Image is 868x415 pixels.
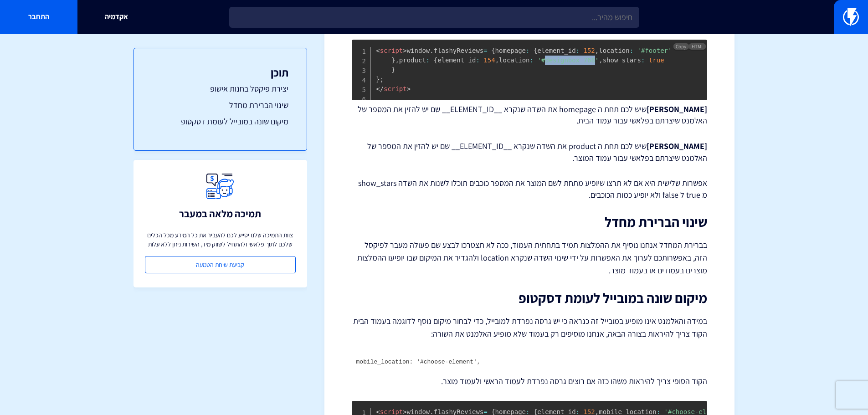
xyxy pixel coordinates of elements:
[395,56,399,64] span: ,
[352,103,707,127] p: שיש לכם תחת ה homepage את השדה שנקרא __ELEMENT_ID__ שם יש להזין את המספר של האלמנט שיצרתם בפלאשי ...
[647,104,707,114] strong: [PERSON_NAME]
[152,116,288,128] a: מיקום שונה במובייל לעומת דסקטופ
[649,56,664,64] span: true
[630,47,633,54] span: :
[530,56,534,64] span: :
[673,43,689,50] button: Copy
[145,231,296,249] p: צוות התמיכה שלנו יסייע לכם להעביר את כל המידע מכל הכלים שלכם לתוך פלאשי ולהתחיל לשווק מיד, השירות...
[689,43,706,50] span: HTML
[229,7,639,28] input: חיפוש מהיר...
[434,56,437,64] span: {
[376,85,384,92] span: </
[352,239,707,277] p: בברירת המחדל אנחנו נוסיף את ההמלצות תמיד בתחתית העמוד, ככה לא תצטרכו לבצע שם פעולה מעבר לפיקסל הז...
[380,76,384,83] span: ;
[352,375,707,387] p: הקוד הסופי צריך להיראות משהו כזה אם רוצים גרסה נפרדת לעמוד הראשי ולעמוד מוצר.
[145,256,296,273] a: קביעת שיחת הטמעה
[576,47,580,54] span: :
[356,359,481,365] code: mobile_location: '#choose-element',
[352,215,707,230] h2: שינוי הברירת מחדל
[526,47,529,54] span: :
[376,85,406,92] span: script
[403,47,406,54] span: >
[637,47,672,54] span: '#footer'
[426,56,430,64] span: :
[391,56,395,64] span: }
[376,47,380,54] span: <
[495,56,499,64] span: ,
[152,83,288,95] a: יצירת פיקסל בחנות אישופ
[376,47,403,54] span: script
[152,67,288,78] h3: תוכן
[391,66,395,73] span: }
[352,291,707,306] h2: מיקום שונה במובייל לעומת דסקטופ
[584,47,595,54] span: 152
[647,141,707,151] strong: [PERSON_NAME]
[483,47,487,54] span: =
[641,56,645,64] span: :
[534,47,537,54] span: {
[152,99,288,111] a: שינוי הברירת מחדל
[430,47,433,54] span: .
[376,47,672,83] span: window flashyReviews homepage element_id location product element_id location show_stars
[595,47,599,54] span: ,
[483,56,495,64] span: 154
[476,56,479,64] span: :
[352,177,707,200] p: אפשרות שלישית היא אם לא תרצו שיופיע מתחת לשם המוצר את המספר כוכבים תוכלו לשנות את השדה show_stars...
[599,56,602,64] span: ,
[537,56,599,64] span: '#designbox_768'
[676,43,686,50] span: Copy
[179,208,261,219] h3: תמיכה מלאה במעבר
[352,315,707,340] p: במידה והאלמנט אינו מופיע במובייל זה כנראה כי יש גרסה נפרדת למובייל, כדי לבחור מיקום נוסף לדוגמה ב...
[491,47,495,54] span: {
[352,140,707,164] p: שיש לכם תחת ה product את השדה שנקרא __ELEMENT_ID__ שם יש להזין את המספר של האלמנט שיצרתם בפלאשי ע...
[407,85,411,92] span: >
[376,76,380,83] span: }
